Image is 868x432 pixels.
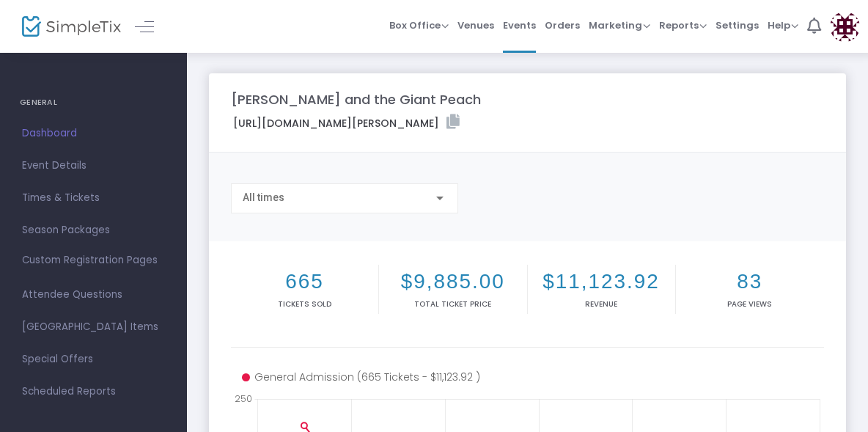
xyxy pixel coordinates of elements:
span: Attendee Questions [22,285,165,304]
p: Total Ticket Price [382,299,523,310]
h4: GENERAL [20,88,167,117]
h2: $11,123.92 [531,269,672,293]
span: Orders [545,7,580,44]
span: Events [503,7,536,44]
h2: 83 [679,269,821,293]
h2: $9,885.00 [382,269,523,293]
span: Times & Tickets [22,188,165,208]
span: Custom Registration Pages [22,253,158,268]
span: Season Packages [22,221,165,240]
span: Marketing [589,18,650,32]
span: Help [768,18,798,32]
span: Special Offers [22,350,165,369]
label: [URL][DOMAIN_NAME][PERSON_NAME] [233,114,460,131]
span: Settings [716,7,759,44]
h2: 665 [234,269,375,293]
span: Box Office [389,18,449,32]
span: Event Details [22,156,165,175]
span: Scheduled Reports [22,382,165,401]
span: Venues [457,7,494,44]
p: Page Views [679,299,821,310]
p: Tickets sold [234,299,375,310]
span: [GEOGRAPHIC_DATA] Items [22,318,165,337]
m-panel-title: [PERSON_NAME] and the Giant Peach [231,89,481,109]
text: 250 [235,392,252,405]
p: Revenue [531,299,672,310]
span: All times [243,191,284,203]
span: Dashboard [22,124,165,143]
span: Reports [659,18,707,32]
